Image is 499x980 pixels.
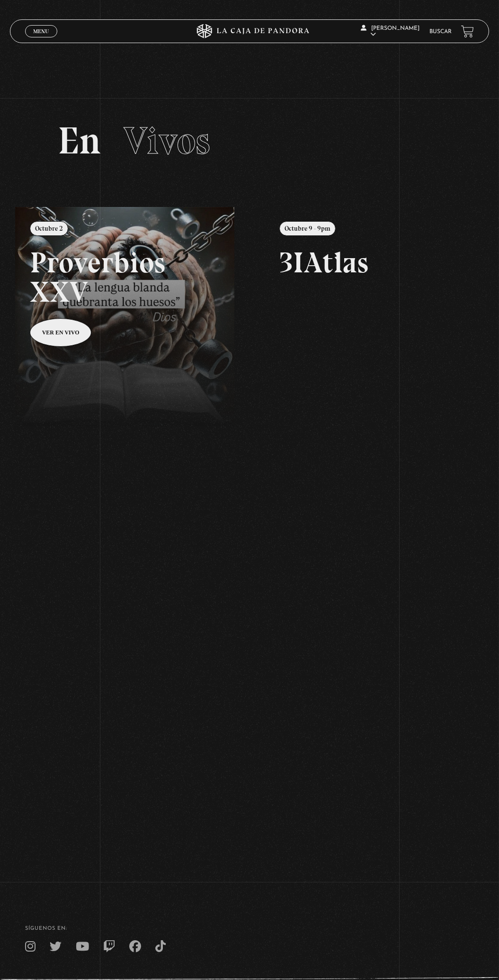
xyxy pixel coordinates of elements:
h4: SÍguenos en: [25,926,474,931]
span: Cerrar [30,36,52,43]
h2: En [58,122,441,160]
a: View your shopping cart [461,25,474,38]
span: [PERSON_NAME] [361,26,419,37]
span: Vivos [124,118,210,163]
span: Menu [33,28,49,34]
a: Buscar [429,29,452,35]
